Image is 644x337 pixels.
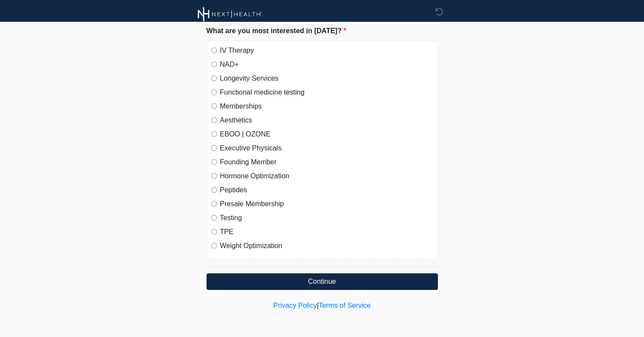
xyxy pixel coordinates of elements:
[220,241,433,251] label: Weight Optimization
[211,117,217,123] input: Aesthetics
[211,103,217,109] input: Memberships
[211,61,217,67] input: NAD+
[220,73,433,84] label: Longevity Services
[211,243,217,248] input: Weight Optimization
[220,101,433,112] label: Memberships
[211,215,217,221] input: Testing
[220,87,433,98] label: Functional medicine testing
[211,229,217,235] input: TPE
[220,171,433,181] label: Hormone Optimization
[317,302,319,309] a: |
[220,45,433,56] label: IV Therapy
[273,302,317,309] a: Privacy Policy
[220,143,433,153] label: Executive Physicals
[211,75,217,81] input: Longevity Services
[319,302,371,309] a: Terms of Service
[220,129,433,140] label: EBOO | OZONE
[211,173,217,179] input: Hormone Optimization
[220,227,433,237] label: TPE
[211,48,217,53] input: IV Therapy
[220,199,433,209] label: Presale Membership
[211,145,217,151] input: Executive Physicals
[211,201,217,207] input: Presale Membership
[198,7,262,22] img: Next Health Wellness Logo
[211,89,217,95] input: Functional medicine testing
[207,273,438,290] button: Continue
[211,187,217,193] input: Peptides
[220,213,433,223] label: Testing
[220,157,433,167] label: Founding Member
[220,185,433,195] label: Peptides
[220,115,433,126] label: Aesthetics
[220,59,433,70] label: NAD+
[207,26,347,36] label: What are you most interested in [DATE]?
[211,159,217,165] input: Founding Member
[211,131,217,137] input: EBOO | OZONE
